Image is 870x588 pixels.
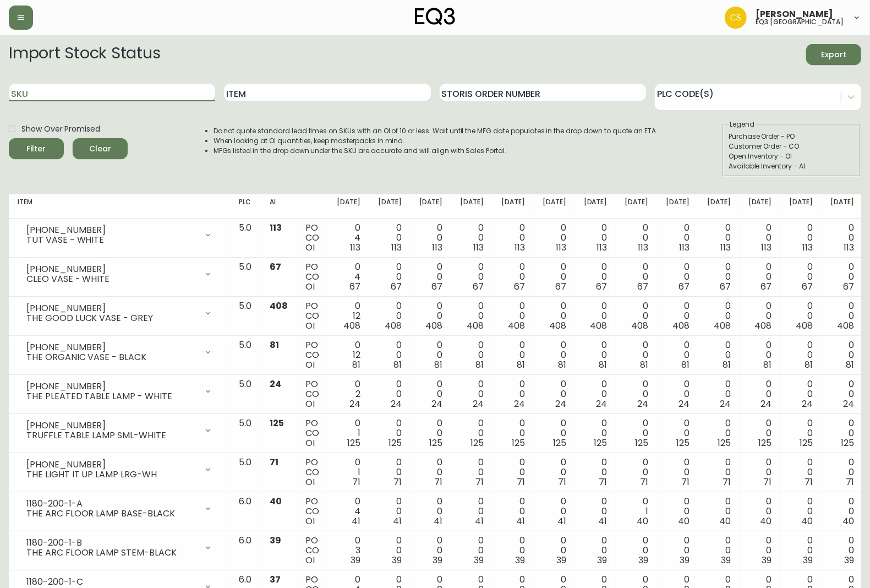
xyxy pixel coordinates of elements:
[640,358,648,371] span: 81
[305,262,319,292] div: PO CO
[26,274,197,284] div: CLEO VASE - WHITE
[460,223,484,253] div: 0 0
[352,515,360,527] span: 41
[26,342,197,352] div: [PHONE_NUMBER]
[748,497,772,526] div: 0 0
[305,418,319,448] div: PO CO
[843,398,854,410] span: 24
[378,379,402,409] div: 0 0
[378,418,402,448] div: 0 0
[725,7,747,29] img: ed8259e910cb9901c453033fb9623775
[18,458,221,482] div: [PHONE_NUMBER]THE LIGHT IT UP LAMP LRG-WH
[501,379,525,409] div: 0 0
[26,538,197,548] div: 1180-200-1-B
[666,379,690,409] div: 0 0
[555,398,566,410] span: 24
[837,319,854,332] span: 408
[419,340,443,370] div: 0 0
[666,223,690,253] div: 0 0
[597,398,608,410] span: 24
[18,340,221,364] div: [PHONE_NUMBER]THE ORGANIC VASE - BLACK
[720,280,731,293] span: 67
[473,398,484,410] span: 24
[597,280,608,293] span: 67
[599,358,608,371] span: 81
[501,497,525,526] div: 0 0
[393,476,402,488] span: 71
[830,497,854,526] div: 0 0
[26,352,197,362] div: THE ORGANIC VASE - BLACK
[517,358,525,371] span: 81
[762,241,772,254] span: 113
[557,515,566,527] span: 41
[393,515,402,527] span: 41
[419,418,443,448] div: 0 0
[657,194,698,219] th: [DATE]
[543,262,566,292] div: 0 0
[790,223,813,253] div: 0 0
[415,8,456,25] img: logo
[698,194,740,219] th: [DATE]
[426,319,443,332] span: 408
[419,379,443,409] div: 0 0
[666,340,690,370] div: 0 0
[305,497,319,526] div: PO CO
[666,418,690,448] div: 0 0
[430,437,443,449] span: 125
[625,301,648,331] div: 0 0
[759,437,772,449] span: 125
[830,418,854,448] div: 0 0
[707,418,731,448] div: 0 0
[625,458,648,487] div: 0 0
[460,497,484,526] div: 0 0
[337,340,360,370] div: 0 12
[475,515,484,527] span: 41
[352,358,360,371] span: 81
[514,398,525,410] span: 24
[514,280,525,293] span: 67
[718,437,731,449] span: 125
[230,453,261,492] td: 5.0
[761,398,772,410] span: 24
[501,301,525,331] div: 0 0
[625,262,648,292] div: 0 0
[666,458,690,487] div: 0 0
[764,476,772,488] span: 71
[844,241,854,254] span: 113
[555,280,566,293] span: 67
[73,138,128,159] button: Clear
[790,262,813,292] div: 0 0
[26,391,197,401] div: THE PLEATED TABLE LAMP - WHITE
[740,194,781,219] th: [DATE]
[305,476,315,488] span: OI
[558,358,566,371] span: 81
[419,497,443,526] div: 0 0
[18,418,221,443] div: [PHONE_NUMBER]TRUFFLE TABLE LAMP SML-WHITE
[26,548,197,558] div: THE ARC FLOOR LAMP STEM-BLACK
[720,241,731,254] span: 113
[830,379,854,409] div: 0 0
[748,418,772,448] div: 0 0
[501,458,525,487] div: 0 0
[815,48,852,62] span: Export
[378,301,402,331] div: 0 0
[707,301,731,331] div: 0 0
[584,497,608,526] div: 0 0
[343,319,360,332] span: 408
[748,301,772,331] div: 0 0
[748,340,772,370] div: 0 0
[790,458,813,487] div: 0 0
[214,126,658,136] li: Do not quote standard lead times on SKUs with an OI of 10 or less. Wait until the MFG date popula...
[723,476,731,488] span: 71
[800,437,813,449] span: 125
[230,194,261,219] th: PLC
[305,280,315,293] span: OI
[802,241,813,254] span: 113
[625,340,648,370] div: 0 0
[707,379,731,409] div: 0 0
[230,258,261,297] td: 5.0
[467,319,484,332] span: 408
[756,10,833,19] span: [PERSON_NAME]
[305,437,315,449] span: OI
[493,194,534,219] th: [DATE]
